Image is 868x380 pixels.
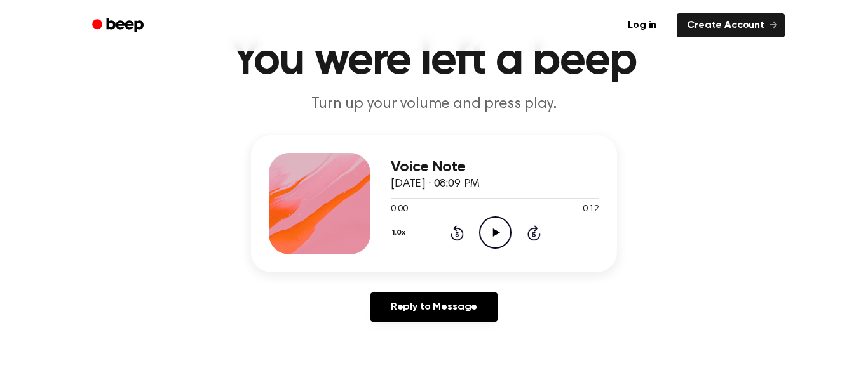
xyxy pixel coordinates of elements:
span: 0:12 [583,203,599,216]
a: Reply to Message [370,292,498,322]
p: Turn up your volume and press play. [190,94,678,115]
h3: Voice Note [391,159,599,176]
h1: You were left a beep [109,38,759,84]
a: Log in [615,11,669,40]
a: Create Account [677,13,785,37]
span: [DATE] · 08:09 PM [391,178,480,190]
button: 1.0x [391,222,410,244]
span: 0:00 [391,203,407,216]
a: Beep [83,13,155,38]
